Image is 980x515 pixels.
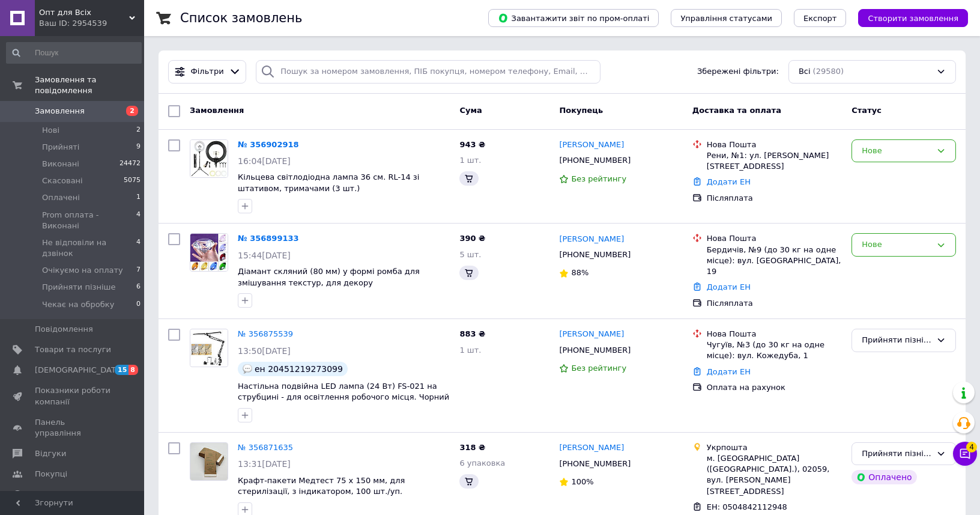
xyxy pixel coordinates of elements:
span: Статус [851,106,882,115]
span: Прийняти пізніше [42,282,115,293]
div: Оплата на рахунок [707,382,842,393]
span: Всі [799,66,811,78]
a: № 356871635 [238,443,293,452]
div: Укрпошта [707,442,842,453]
span: ЕН: 0504842112948 [707,502,787,511]
button: Експорт [794,9,847,27]
img: Фото товару [190,443,228,480]
span: Покупець [559,106,603,115]
span: 88% [571,268,588,277]
span: Prom оплата - Виконані [42,210,136,231]
a: № 356902918 [238,140,299,149]
span: Відгуки [35,448,66,459]
span: Оплачені [42,192,80,203]
a: Діамант скляний (80 мм) у формі ромба для змішування текстур, для декору [238,267,420,287]
a: [PERSON_NAME] [559,329,624,340]
span: Очікуємо на оплату [42,265,123,276]
div: Ваш ID: 2954539 [39,18,144,29]
button: Завантажити звіт по пром-оплаті [488,9,659,27]
span: 2 [136,125,141,136]
span: 9 [136,142,141,153]
span: 5 шт. [459,250,481,259]
span: 0 [136,299,141,310]
a: Додати ЕН [707,177,751,186]
span: Каталог ProSale [35,490,100,501]
span: 318 ₴ [459,443,485,452]
span: Замовлення та повідомлення [35,75,144,96]
h1: Список замовлень [180,11,302,25]
span: 8 [129,365,138,375]
div: Нова Пошта [707,233,842,244]
div: Нове [862,239,931,251]
div: [PHONE_NUMBER] [557,343,633,358]
span: 16:04[DATE] [238,156,291,166]
span: 13:31[DATE] [238,459,291,469]
input: Пошук за номером замовлення, ПІБ покупця, номером телефону, Email, номером накладної [256,60,600,84]
span: Виконані [42,159,79,169]
span: Управління статусами [680,14,772,23]
span: Опт для Всіх [39,7,129,18]
span: 7 [136,265,141,276]
div: [PHONE_NUMBER] [557,456,633,472]
button: Чат з покупцем4 [953,442,977,466]
span: 390 ₴ [459,234,485,243]
a: Створити замовлення [846,13,968,22]
div: Післяплата [707,298,842,309]
span: Повідомлення [35,324,93,335]
span: Покупці [35,469,67,480]
span: (29580) [813,67,844,76]
input: Пошук [6,42,142,64]
div: Нове [862,145,931,157]
span: Товари та послуги [35,344,111,355]
span: 15 [115,365,129,375]
div: Рени, №1: ул. [PERSON_NAME][STREET_ADDRESS] [707,150,842,172]
img: Фото товару [190,234,228,271]
button: Створити замовлення [858,9,968,27]
span: [DEMOGRAPHIC_DATA] [35,365,124,376]
span: 1 шт. [459,346,481,355]
div: [PHONE_NUMBER] [557,247,633,263]
span: Фільтри [191,66,224,78]
span: 4 [136,210,141,231]
span: 24472 [119,159,141,169]
span: 6 упаковка [459,459,505,468]
span: 2 [126,106,138,116]
span: Замовлення [190,106,244,115]
div: Нова Пошта [707,139,842,150]
button: Управління статусами [671,9,782,27]
span: Прийняті [42,142,79,153]
span: ен 20451219273099 [255,364,343,374]
span: 15:44[DATE] [238,251,291,260]
a: [PERSON_NAME] [559,234,624,245]
span: 6 [136,282,141,293]
div: Чугуїв, №3 (до 30 кг на одне місце): вул. Кожедуба, 1 [707,340,842,361]
span: Створити замовлення [868,14,958,23]
span: Не відповіли на дзвінок [42,237,136,259]
a: [PERSON_NAME] [559,139,624,151]
span: Скасовані [42,175,83,186]
span: Експорт [803,14,837,23]
span: Cума [459,106,482,115]
a: Фото товару [190,139,228,178]
span: 1 [136,192,141,203]
span: 883 ₴ [459,329,485,338]
img: :speech_balloon: [243,364,252,374]
span: 1 шт. [459,156,481,165]
span: 4 [966,442,977,453]
a: Настільна подвійна LED лампа (24 Вт) FS-021 на струбцині - для освітлення робочого місця. Чорний [238,382,449,402]
a: Крафт-пакети Медтест 75 x 150 мм, для стерилізації, з індикатором, 100 шт./уп. [238,476,405,496]
a: Кільцева світлодіодна лампа 36 см. RL-14 зі штативом, тримачами (3 шт.) [238,172,419,193]
span: Без рейтингу [571,174,626,183]
span: Нові [42,125,59,136]
img: Фото товару [190,330,228,367]
span: Панель управління [35,417,111,439]
div: [PHONE_NUMBER] [557,153,633,168]
a: Додати ЕН [707,282,751,291]
div: Післяплата [707,193,842,204]
div: м. [GEOGRAPHIC_DATA] ([GEOGRAPHIC_DATA].), 02059, вул. [PERSON_NAME][STREET_ADDRESS] [707,453,842,497]
a: № 356899133 [238,234,299,243]
span: Завантажити звіт по пром-оплаті [498,13,649,23]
